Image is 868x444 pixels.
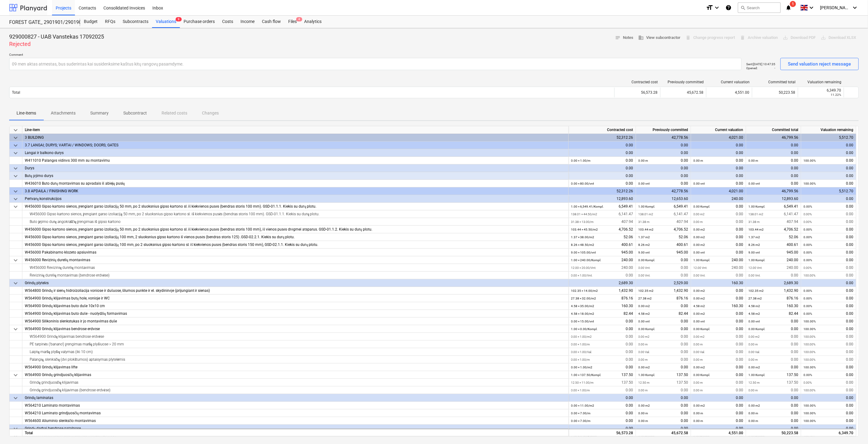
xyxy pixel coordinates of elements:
div: 0.00 [636,172,691,180]
div: Butų įėjimo durys [25,172,566,180]
div: W436010 Buto durų montavimas su apvadais iš abiejų pusių [25,180,566,187]
div: 0.00 [636,149,691,157]
div: 240.00 [571,264,633,272]
div: 0.00 [801,425,856,432]
span: View subcontractor [639,34,681,41]
small: 103.44 × 45.50 / m2 [571,228,598,231]
span: business [639,35,644,40]
div: 0.00 [639,180,688,187]
div: 0.00 [691,149,746,157]
small: 0.00% [804,258,812,262]
small: 31.38 × 13.00 / m [571,220,594,224]
small: 0.00 Vnt. [639,266,650,269]
small: 0.00 Kompl. [639,258,655,262]
a: Valuations9 [152,16,180,28]
a: RFQs [101,16,119,28]
small: 1.00 Kompl. [749,205,766,208]
div: 0.00 [804,249,854,256]
div: 56,573.28 [614,88,660,97]
div: Files [285,16,300,28]
a: Purchase orders [180,16,218,28]
div: 3.8 APDAILA / FINISHING WORK [25,187,566,195]
div: 0.00 [691,141,746,149]
div: Revizinių durelių montavimas (bendrose erdvėse) [25,272,566,279]
div: 0.00 [749,180,799,187]
div: 945.00 [749,249,799,256]
div: 6,141.47 [639,210,688,218]
div: 2,689.30 [569,279,636,287]
span: keyboard_arrow_down [12,134,19,141]
small: 102.35 m2 [639,289,654,292]
small: 0.00 vnt [694,182,705,185]
span: keyboard_arrow_down [12,172,19,180]
div: 0.00 [571,157,633,164]
div: W456000 Gipso kartono sienos, įrengiant garso izoliaciją 100 mm, 2 sluoksnius gipso kartono iš vi... [25,233,566,241]
div: Committed total [746,126,801,134]
a: Budget [80,16,101,28]
div: 0.00 [691,164,746,172]
small: 0.00 × 1.00 / m [571,159,591,162]
div: 0.00 [694,249,743,256]
div: 240.00 [694,264,743,272]
small: 0.00% [804,243,812,246]
div: 0.00 [571,272,633,279]
span: keyboard_arrow_down [12,149,19,157]
div: Buto įėjimo durų angokraščių įrengimas iš gipso kartono [25,218,566,226]
div: 0.00 [694,226,743,233]
div: 0.00 [804,295,854,302]
p: 929000827 - UAB Vanstekas 17092025 [9,33,104,40]
div: 0.00 [804,180,854,187]
div: Income [237,16,258,28]
small: 100.00% [804,182,816,185]
i: keyboard_arrow_down [713,4,721,11]
button: View subcontractor [636,33,683,43]
div: 46,799.56 [746,134,801,141]
div: 1,432.90 [639,287,688,295]
div: 3.7 LANGAI; DURYS; VARTAI / WINDOWS; DOORS; GATES [25,141,566,149]
span: 9 [176,17,182,21]
div: 0.00 [636,394,691,402]
div: 4,551.00 [706,88,752,97]
div: 0.00 [804,256,854,264]
div: 52,312.26 [569,187,636,195]
span: notes [615,35,621,40]
div: 0.00 [691,394,746,402]
small: 0.00% [804,205,812,208]
small: 0.00 m2 [694,228,705,231]
i: keyboard_arrow_down [808,4,815,11]
span: keyboard_arrow_down [12,165,19,172]
div: 0.00 [691,172,746,180]
span: keyboard_arrow_down [12,195,19,203]
small: 0.00 Vnt. [639,274,650,277]
small: 1.37 × 38.00 / m2 [571,235,594,239]
a: Subcontracts [119,16,152,28]
div: 400.61 [749,241,799,249]
small: 138.01 × 44.50 / m2 [571,213,598,216]
div: W456000 Gipso kartono sienos, įrengiant garso izoliaciją 50 mm, po 2 sluoksnius gipso kartono sl.... [25,226,566,233]
div: 0.00 [746,141,801,149]
div: 0.00 [804,210,854,218]
div: 160.30 [691,279,746,287]
div: FOREST GATE_ 2901901/2901902/2901903 [9,19,73,26]
a: Costs [218,16,237,28]
div: Grindų plytelės [25,279,566,287]
small: 0.00 Vnt. [694,274,706,277]
div: 0.00 [801,394,856,402]
div: 0.00 [569,394,636,402]
small: 1.00 Kompl. [694,258,710,262]
div: Analytics [300,16,325,28]
small: 0.00% [804,228,812,231]
div: 3 BUILDING [25,134,566,141]
div: 0.00 [694,272,743,279]
div: W456000 Gipso kartono sienos, įrengiant garso izoliaciją 50 mm, po 2 sluoksnius gipso kartono sl.... [25,203,566,210]
div: Cash flow [258,16,285,28]
small: 1.00 × 6,549.41 / Kompl. [571,205,604,208]
div: W456000 Pakabinamo klozeto apsiuvimas [25,249,566,256]
div: 0.00 [691,425,746,432]
div: 0.00 [636,141,691,149]
div: W564800 Grindų ir sienų hidroizoliacija voniose ir dušuose, šilumos punkte ir el. skydininėje (pr... [25,287,566,295]
div: Previously committed [636,126,691,134]
div: 52,312.26 [569,134,636,141]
